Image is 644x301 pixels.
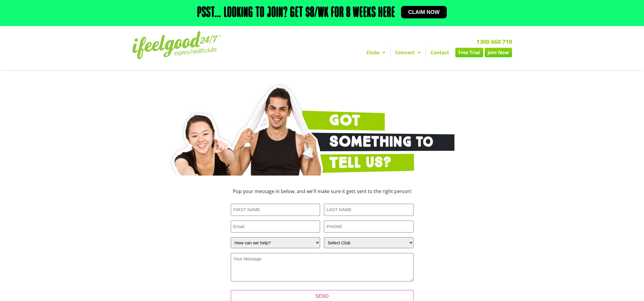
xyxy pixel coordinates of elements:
input: FIRST NAME [231,204,320,216]
input: Email [231,221,320,233]
span: Claim now [408,9,440,15]
input: PHONE [324,221,414,233]
a: Free Trial [455,48,483,57]
a: Claim now [401,6,447,18]
nav: Menu [267,48,512,57]
input: LAST NAME [324,204,414,216]
a: Join Now [485,48,512,57]
h2: Psst… Looking to join? Get $8/wk for 8 weeks here [197,6,395,20]
h3: Pop your message in below, and we'll make sure it gets sent to the right person! [192,189,453,194]
a: Connect [390,48,425,57]
a: Contact [426,48,454,57]
a: Clubs [362,48,390,57]
a: 1300 660 710 [476,38,512,46]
